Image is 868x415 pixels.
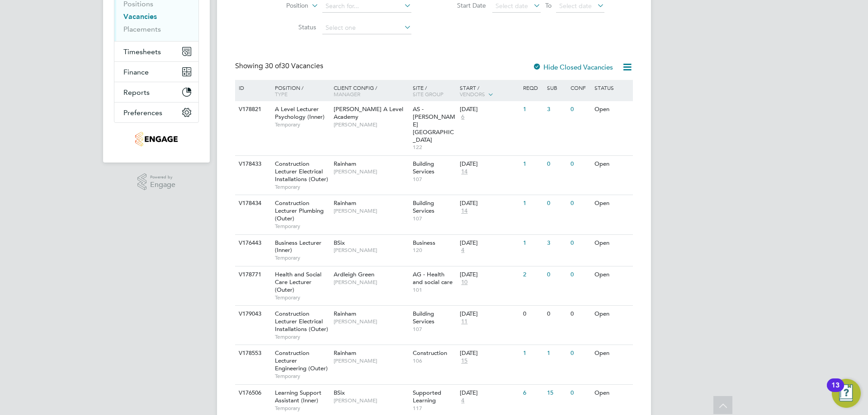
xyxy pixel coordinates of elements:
span: 120 [413,247,456,254]
span: Type [275,90,288,98]
div: 0 [568,195,592,212]
span: Powered by [150,173,175,181]
div: Status [592,80,632,95]
span: Rainham [334,199,356,207]
span: 106 [413,357,456,364]
span: Temporary [275,121,329,128]
div: [DATE] [460,389,519,397]
div: 0 [568,266,592,283]
div: 6 [521,385,544,401]
span: 30 Vacancies [265,61,323,70]
span: [PERSON_NAME] [334,357,408,364]
span: [PERSON_NAME] [334,168,408,175]
span: 11 [460,318,469,326]
span: Rainham [334,160,356,168]
div: V178434 [236,195,268,212]
span: [PERSON_NAME] [334,247,408,254]
span: 101 [413,286,456,294]
span: Finance [123,68,149,76]
div: 0 [568,235,592,252]
span: Rainham [334,349,356,357]
a: Powered byEngage [137,173,176,191]
span: 6 [460,113,466,121]
div: Site / [410,80,458,102]
div: Open [592,385,632,401]
div: 0 [545,156,568,173]
div: Client Config / [331,80,410,102]
span: [PERSON_NAME] [334,397,408,404]
span: Temporary [275,183,329,191]
div: [DATE] [460,239,519,247]
span: 10 [460,279,469,286]
div: V179043 [236,306,268,322]
div: V178821 [236,101,268,118]
span: 117 [413,405,456,412]
div: Sub [545,80,568,95]
button: Open Resource Center, 13 new notifications [832,379,861,408]
a: Vacancies [123,12,157,21]
div: V176443 [236,235,268,252]
span: A Level Lecturer Psychology (Inner) [275,105,325,121]
span: BSix [334,239,345,247]
span: [PERSON_NAME] [334,207,408,214]
span: Temporary [275,373,329,380]
label: Position [256,1,308,10]
span: Temporary [275,223,329,230]
span: Construction Lecturer Electrical Installations (Outer) [275,310,328,333]
div: ID [236,80,268,95]
span: Learning Support Assistant (Inner) [275,389,321,404]
div: Reqd [521,80,544,95]
span: 107 [413,326,456,333]
span: Temporary [275,405,329,412]
div: Open [592,101,632,118]
span: Ardleigh Green [334,270,374,278]
div: 2 [521,266,544,283]
span: 15 [460,357,469,365]
div: Open [592,306,632,322]
div: Showing [235,61,325,71]
div: Open [592,156,632,173]
span: Temporary [275,333,329,340]
span: AG - Health and social care [413,270,453,286]
div: 1 [545,345,568,362]
span: Reports [123,88,150,97]
div: 0 [545,306,568,322]
span: Select date [495,2,528,10]
a: Go to home page [114,132,199,146]
div: Position / [268,80,331,102]
div: Conf [568,80,592,95]
span: Business [413,239,435,247]
span: Construction Lecturer Plumbing (Outer) [275,199,324,222]
span: [PERSON_NAME] [334,318,408,325]
div: [DATE] [460,310,519,318]
span: 122 [413,144,456,151]
div: 1 [521,195,544,212]
span: Construction [413,349,447,357]
img: jambo-logo-retina.png [135,132,177,146]
div: 0 [568,345,592,362]
span: 14 [460,168,469,176]
div: [DATE] [460,271,519,279]
span: Building Services [413,310,434,325]
div: 3 [545,101,568,118]
div: 0 [521,306,544,322]
div: V178771 [236,266,268,283]
div: 0 [568,385,592,401]
div: [DATE] [460,200,519,207]
span: 4 [460,397,466,405]
div: 0 [545,266,568,283]
input: Select one [322,22,411,34]
div: Open [592,235,632,252]
div: 1 [521,156,544,173]
span: Construction Lecturer Electrical Installations (Outer) [275,160,328,183]
span: Construction Lecturer Engineering (Outer) [275,349,328,372]
span: Supported Learning [413,389,441,404]
div: 1 [521,345,544,362]
span: Vendors [460,90,485,98]
div: Open [592,345,632,362]
span: Site Group [413,90,443,98]
span: 14 [460,207,469,215]
label: Status [264,23,316,31]
div: [DATE] [460,350,519,357]
span: Building Services [413,160,434,175]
